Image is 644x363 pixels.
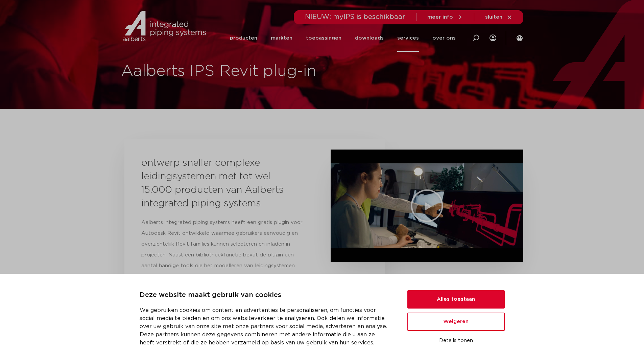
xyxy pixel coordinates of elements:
button: Alles toestaan [407,290,505,309]
span: meer info [427,15,453,20]
a: sluiten [485,14,512,20]
button: Weigeren [407,313,505,331]
button: Details tonen [407,335,505,346]
a: over ons [432,24,456,52]
a: toepassingen [306,24,341,52]
h1: Aalberts IPS Revit plug-in [121,61,641,82]
p: Aalberts integrated piping systems heeft een gratis plugin voor Autodesk Revit ontwikkeld waarmee... [141,217,307,282]
div: my IPS [490,24,496,52]
h3: ontwerp sneller complexe leidingsystemen met tot wel 15.000 producten van Aalberts integrated pip... [141,156,290,210]
a: markten [271,24,292,52]
a: meer info [427,14,463,20]
a: producten [230,24,257,52]
p: We gebruiken cookies om content en advertenties te personaliseren, om functies voor social media ... [140,306,391,347]
div: Video afspelen [410,189,444,223]
nav: Menu [230,24,456,52]
a: services [397,24,419,52]
p: Deze website maakt gebruik van cookies [140,290,391,301]
span: sluiten [485,15,502,20]
a: downloads [355,24,384,52]
span: NIEUW: myIPS is beschikbaar [305,14,405,20]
